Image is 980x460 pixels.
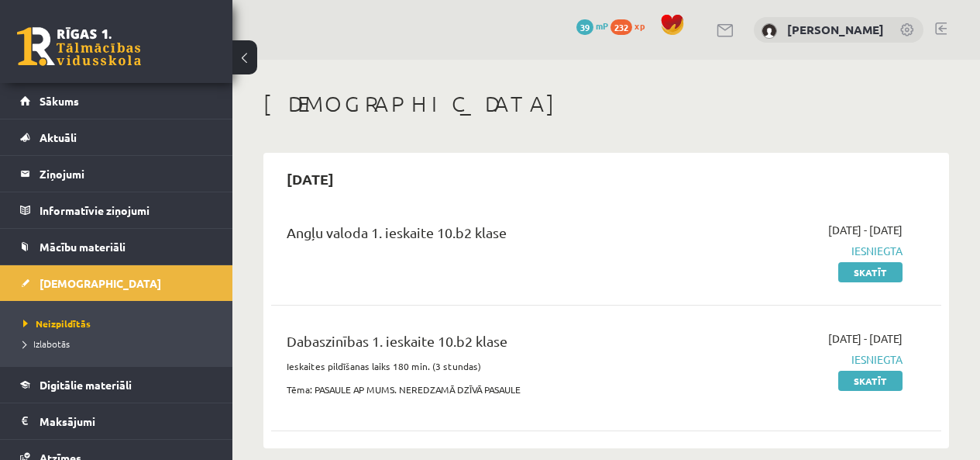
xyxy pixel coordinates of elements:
[787,22,884,37] a: [PERSON_NAME]
[287,330,689,359] div: Dabaszinības 1. ieskaite 10.b2 klase
[40,403,213,439] legend: Maksājumi
[828,222,903,238] span: [DATE] - [DATE]
[713,351,903,368] span: Iesniegta
[838,371,903,391] a: Skatīt
[20,403,213,439] a: Maksājumi
[20,119,213,155] a: Aktuāli
[20,367,213,403] a: Digitālie materiāli
[40,378,132,392] span: Digitālie materiāli
[287,382,689,396] p: Tēma: PASAULE AP MUMS. NEREDZAMĀ DZĪVĀ PASAULE
[40,192,213,228] legend: Informatīvie ziņojumi
[287,359,689,373] p: Ieskaites pildīšanas laiks 180 min. (3 stundas)
[610,19,652,32] a: 232 xp
[20,265,213,301] a: [DEMOGRAPHIC_DATA]
[263,91,949,117] h1: [DEMOGRAPHIC_DATA]
[40,240,126,254] span: Mācību materiāli
[596,19,608,32] span: mP
[610,19,632,35] span: 232
[23,337,70,350] span: Izlabotās
[634,19,645,32] span: xp
[576,19,593,35] span: 39
[287,222,689,251] div: Angļu valoda 1. ieskaite 10.b2 klase
[20,156,213,192] a: Ziņojumi
[838,262,903,282] a: Skatīt
[40,156,213,192] legend: Ziņojumi
[713,243,903,259] span: Iesniegta
[828,330,903,347] span: [DATE] - [DATE]
[40,94,79,108] span: Sākums
[762,23,777,39] img: Fjodors Latatujevs
[17,27,141,66] a: Rīgas 1. Tālmācības vidusskola
[20,83,213,119] a: Sākums
[20,192,213,228] a: Informatīvie ziņojumi
[23,317,91,330] span: Neizpildītās
[20,229,213,265] a: Mācību materiāli
[576,19,608,32] a: 39 mP
[23,316,217,330] a: Neizpildītās
[271,161,349,197] h2: [DATE]
[23,337,217,351] a: Izlabotās
[40,130,77,144] span: Aktuāli
[40,276,161,290] span: [DEMOGRAPHIC_DATA]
